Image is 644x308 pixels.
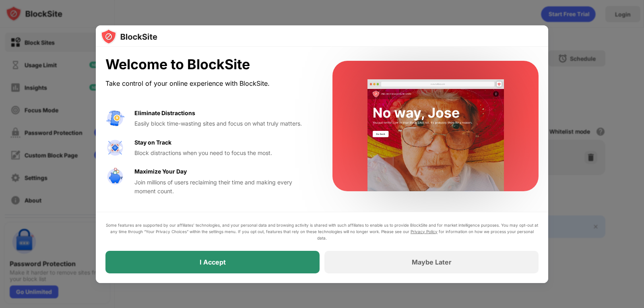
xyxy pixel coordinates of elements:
div: Take control of your online experience with BlockSite. [105,78,313,89]
a: Privacy Policy [411,229,438,234]
div: I Accept [200,258,226,266]
div: Easily block time-wasting sites and focus on what truly matters. [134,119,313,128]
div: Stay on Track [134,138,171,147]
div: Welcome to BlockSite [105,56,313,73]
div: Eliminate Distractions [134,109,195,118]
div: Maybe Later [412,258,452,266]
div: Block distractions when you need to focus the most. [134,149,313,157]
div: Join millions of users reclaiming their time and making every moment count. [134,178,313,196]
div: Maximize Your Day [134,167,187,176]
img: value-focus.svg [105,138,125,157]
div: Some features are supported by our affiliates’ technologies, and your personal data and browsing ... [105,222,539,241]
img: logo-blocksite.svg [101,29,157,45]
img: value-safe-time.svg [105,167,125,186]
img: value-avoid-distractions.svg [105,109,125,128]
